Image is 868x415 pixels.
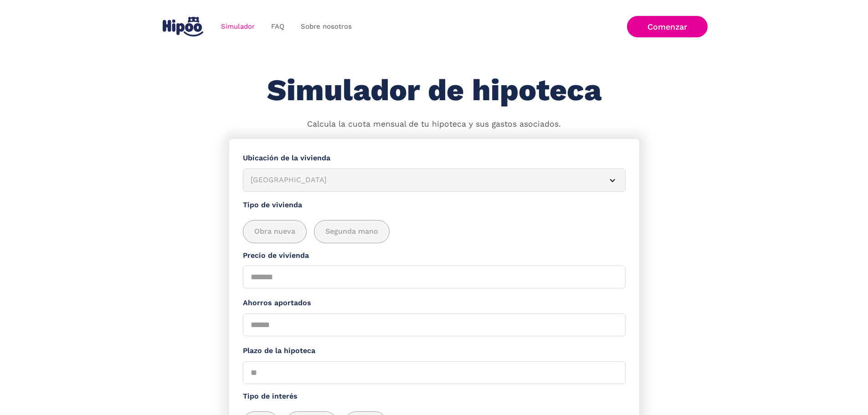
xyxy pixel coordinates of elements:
label: Tipo de interés [243,391,626,402]
article: [GEOGRAPHIC_DATA] [243,169,626,192]
a: FAQ [263,18,293,36]
a: Sobre nosotros [293,18,360,36]
span: Segunda mano [325,226,378,237]
a: Simulador [213,18,263,36]
h1: Simulador de hipoteca [267,74,601,107]
label: Plazo de la hipoteca [243,345,626,357]
label: Ubicación de la vivienda [243,153,626,164]
label: Tipo de vivienda [243,200,626,211]
a: home [161,13,205,40]
div: [GEOGRAPHIC_DATA] [251,174,596,186]
label: Precio de vivienda [243,250,626,261]
a: Comenzar [627,16,708,37]
div: add_description_here [243,220,626,243]
span: Obra nueva [254,226,295,237]
label: Ahorros aportados [243,297,626,309]
p: Calcula la cuota mensual de tu hipoteca y sus gastos asociados. [307,118,561,130]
